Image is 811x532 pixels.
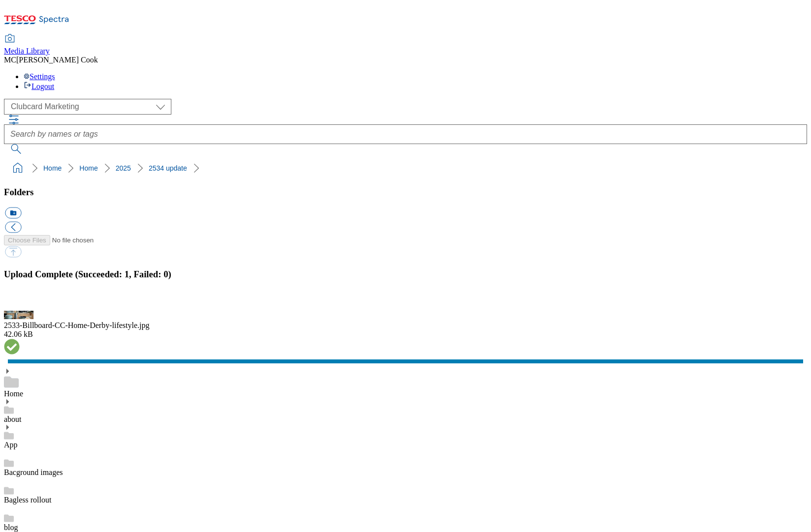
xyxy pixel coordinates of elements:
a: 2025 [116,164,131,172]
a: Logout [24,82,54,90]
a: Bagless rollout [4,496,51,504]
a: Home [43,164,62,172]
a: about [4,415,22,423]
span: MC [4,56,16,64]
a: blog [4,523,18,532]
div: 42.06 kB [4,330,807,339]
a: Home [4,389,23,398]
span: [PERSON_NAME] Cook [16,56,98,64]
a: 2534 update [149,164,187,172]
input: Search by names or tags [4,124,807,144]
h3: Folders [4,187,807,198]
nav: breadcrumb [4,159,807,177]
h3: Upload Complete (Succeeded: 1, Failed: 0) [4,269,807,280]
a: App [4,441,18,449]
a: home [10,160,26,176]
a: Settings [24,72,55,81]
a: Bacground images [4,468,63,476]
a: Home [79,164,97,172]
span: Media Library [4,47,50,55]
div: 2533-Billboard-CC-Home-Derby-lifestyle.jpg [4,321,807,330]
a: Media Library [4,35,50,56]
